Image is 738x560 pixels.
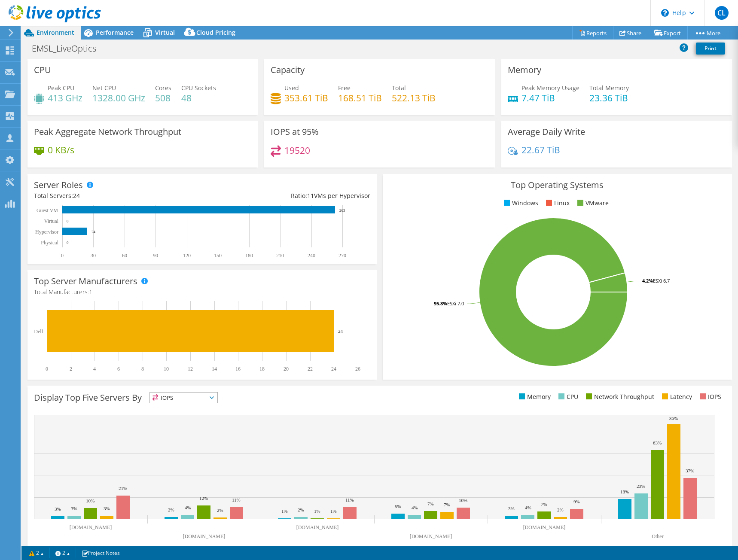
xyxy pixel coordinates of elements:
div: Ratio: VMs per Hypervisor [202,191,370,201]
text: 20 [284,366,289,372]
h4: 508 [155,93,171,103]
text: 2% [168,507,174,512]
text: [DOMAIN_NAME] [523,524,566,530]
text: 10 [164,366,169,372]
h4: 48 [181,93,216,103]
text: 263 [339,208,345,213]
text: 11% [232,497,241,502]
text: Physical [41,240,58,246]
text: 0 [67,219,69,223]
text: 24 [331,366,336,372]
text: 22 [308,366,313,372]
span: Environment [37,28,74,37]
text: 10% [86,498,95,503]
text: 3% [71,506,77,511]
li: IOPS [698,392,721,402]
a: Export [648,26,688,40]
text: 2% [217,508,223,513]
a: 2 [23,548,50,558]
text: 10% [459,498,467,503]
text: 3% [55,506,61,511]
li: Network Throughput [584,392,654,402]
text: 240 [308,253,315,259]
text: 14 [212,366,217,372]
text: 24 [91,230,96,234]
text: Guest VM [37,207,58,213]
text: 86% [669,416,678,421]
li: Latency [660,392,692,402]
span: IOPS [150,393,217,403]
text: 12% [199,496,208,501]
text: 18 [259,366,265,372]
a: Reports [572,26,613,40]
text: 24 [338,329,343,334]
text: 0 [46,366,48,372]
text: 3% [508,506,515,511]
h4: 413 GHz [48,93,82,103]
h3: Capacity [271,65,305,75]
text: [DOMAIN_NAME] [70,524,112,530]
text: [DOMAIN_NAME] [296,524,339,530]
text: 90 [153,253,158,259]
h3: Top Operating Systems [389,180,726,190]
li: Memory [517,392,551,402]
span: Cores [155,84,171,92]
text: 2% [557,507,564,512]
tspan: 4.2% [642,277,653,284]
text: 6 [117,366,120,372]
text: 7% [444,502,450,507]
text: 7% [427,501,434,506]
tspan: 95.8% [434,300,447,307]
span: Total [392,84,406,92]
a: 2 [49,548,76,558]
span: 11 [307,192,314,200]
text: 4% [525,505,531,510]
h1: EMSL_LiveOptics [28,44,110,53]
h3: Server Roles [34,180,83,190]
text: 1% [314,508,320,514]
text: Dell [34,329,43,335]
div: Total Servers: [34,191,202,201]
text: 23% [637,484,645,489]
h3: CPU [34,65,51,75]
a: Share [613,26,648,40]
h3: Top Server Manufacturers [34,277,137,286]
li: CPU [556,392,578,402]
text: 150 [214,253,222,259]
h4: 353.61 TiB [284,93,328,103]
h4: 22.67 TiB [521,145,560,155]
text: 11% [345,497,354,502]
text: 180 [245,253,253,259]
span: 1 [89,288,92,296]
text: [DOMAIN_NAME] [183,533,226,539]
h4: 522.13 TiB [392,93,436,103]
text: 3% [104,506,110,511]
tspan: ESXi 7.0 [447,300,464,307]
text: 120 [183,253,191,259]
span: Peak Memory Usage [521,84,579,92]
li: Linux [544,198,570,208]
li: Windows [502,198,538,208]
text: Other [652,533,663,539]
text: 0 [67,240,69,245]
span: Virtual [155,28,175,37]
span: Cloud Pricing [196,28,235,37]
text: 1% [330,508,337,514]
tspan: ESXi 6.7 [653,277,670,284]
a: Print [696,43,725,55]
text: 4% [185,505,191,510]
text: 0 [61,253,64,259]
text: 60 [122,253,127,259]
h4: 19520 [284,146,310,155]
text: Hypervisor [35,229,58,235]
h4: Total Manufacturers: [34,287,370,297]
h4: 0 KB/s [48,145,74,155]
span: Used [284,84,299,92]
text: 63% [653,440,662,445]
h4: 7.47 TiB [521,93,579,103]
text: 4 [93,366,96,372]
h3: IOPS at 95% [271,127,319,137]
text: [DOMAIN_NAME] [410,533,452,539]
h4: 1328.00 GHz [92,93,145,103]
text: 8 [141,366,144,372]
